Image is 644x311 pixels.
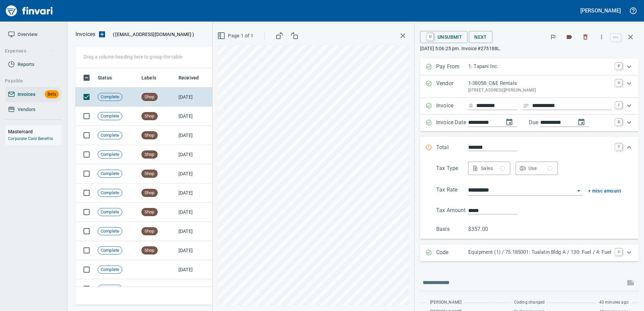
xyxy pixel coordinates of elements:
[468,79,611,87] p: 1-38058: C&E Rentals
[436,186,468,196] p: Tax Rate
[4,3,55,19] img: Finvari
[514,299,545,306] span: Coding changed
[5,87,62,102] a: InvoicesBeta
[18,90,35,99] span: Invoices
[98,74,121,82] span: Status
[98,190,122,196] span: Complete
[98,94,122,100] span: Complete
[615,79,622,86] a: V
[468,248,611,256] p: Equipment (1) / 75.185001: Tualatin Bldg A / 130: Fuel / 4: Fuel
[420,59,639,75] div: Expand
[75,30,95,38] nav: breadcrumb
[615,102,622,108] a: I
[5,77,56,85] span: Payable
[45,91,59,98] span: Beta
[176,164,213,183] td: [DATE]
[516,162,558,175] button: Use
[615,118,622,125] a: D
[481,164,505,173] div: Sales
[468,162,510,175] button: Sales
[98,247,122,254] span: Complete
[474,33,487,41] span: Next
[436,79,468,94] p: Vendor
[436,63,468,71] p: Pay From
[115,31,192,38] span: [EMAIL_ADDRESS][DOMAIN_NAME]
[98,74,112,82] span: Status
[98,171,122,177] span: Complete
[98,113,122,119] span: Complete
[436,164,468,175] p: Tax Type
[142,94,157,100] span: Shop
[578,30,593,44] button: Discard
[546,30,560,44] button: Flag
[469,31,492,43] button: Next
[562,30,577,44] button: Labels
[142,228,157,235] span: Shop
[615,143,622,150] a: T
[142,190,157,196] span: Shop
[420,159,639,239] div: Expand
[615,248,622,255] a: C
[98,151,122,158] span: Complete
[176,260,213,279] td: [DATE]
[98,132,122,139] span: Complete
[615,63,622,69] a: P
[98,209,122,215] span: Complete
[18,30,37,39] span: Overview
[420,75,639,98] div: Expand
[579,5,622,16] button: [PERSON_NAME]
[5,27,62,42] a: Overview
[216,30,256,42] button: Page 1 of 1
[98,228,122,235] span: Complete
[420,137,639,159] div: Expand
[436,143,468,152] p: Total
[430,299,461,306] span: [PERSON_NAME]
[18,105,35,114] span: Vendors
[611,34,621,41] a: esc
[219,32,253,40] span: Page 1 of 1
[18,60,34,69] span: Reports
[420,45,639,52] p: [DATE] 5:06:25 pm. Invoice #275188L.
[622,275,639,291] span: This records your message into the invoice and notifies anyone mentioned
[176,203,213,222] td: [DATE]
[588,187,621,195] button: + misc amount
[468,102,474,110] svg: Invoice number
[436,206,468,214] p: Tax Amount
[179,74,207,82] span: Received
[574,186,583,196] button: Open
[142,151,157,158] span: Shop
[8,136,53,141] a: Corporate Card Benefits
[501,114,517,130] button: change date
[436,118,468,127] p: Invoice Date
[176,126,213,145] td: [DATE]
[142,171,157,177] span: Shop
[609,29,639,45] span: Close invoice
[95,30,109,38] button: Upload an Invoice
[5,47,56,55] span: Expenses
[2,45,58,57] button: Expenses
[420,114,639,131] div: Expand
[420,98,639,114] div: Expand
[436,248,468,257] p: Code
[176,279,213,299] td: [DATE]
[142,113,157,119] span: Shop
[599,299,629,306] span: 43 minutes ago
[528,164,552,173] div: Use
[427,33,433,40] a: U
[529,118,561,127] p: Due
[142,132,157,139] span: Shop
[98,267,122,273] span: Complete
[176,88,213,107] td: [DATE]
[594,30,609,44] button: More
[425,31,462,43] span: Unsubmit
[436,102,468,110] p: Invoice
[468,87,611,94] p: [STREET_ADDRESS][PERSON_NAME]
[141,74,165,82] span: Labels
[523,102,529,109] svg: Invoice description
[176,145,213,164] td: [DATE]
[176,183,213,203] td: [DATE]
[5,57,62,72] a: Reports
[468,225,500,233] p: $357.00
[8,128,62,135] h6: Mastercard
